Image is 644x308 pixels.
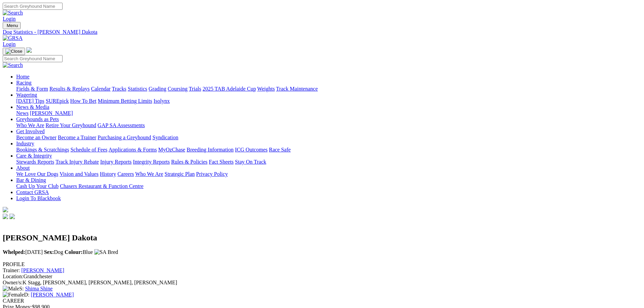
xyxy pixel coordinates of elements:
[100,159,132,165] a: Injury Reports
[152,135,178,140] a: Syndication
[16,195,61,201] a: Login To Blackbook
[3,233,641,242] h2: [PERSON_NAME] Dakota
[16,141,34,146] a: Industry
[128,86,147,92] a: Statistics
[3,214,8,219] img: facebook.svg
[3,280,23,285] span: Owner/s:
[58,135,96,140] a: Become a Trainer
[94,249,118,255] img: SA Bred
[276,86,318,92] a: Track Maintenance
[235,159,266,165] a: Stay On Track
[16,74,29,79] a: Home
[70,147,107,152] a: Schedule of Fees
[9,214,15,219] img: twitter.svg
[165,171,195,177] a: Strategic Plan
[3,55,63,62] input: Search
[46,122,96,128] a: Retire Your Greyhound
[3,10,23,16] img: Search
[3,16,16,22] a: Login
[3,298,641,304] div: CAREER
[16,177,46,183] a: Bar & Dining
[149,86,166,92] a: Grading
[16,116,59,122] a: Greyhounds as Pets
[3,3,63,10] input: Search
[16,86,641,92] div: Racing
[16,98,44,104] a: [DATE] Tips
[171,159,208,165] a: Rules & Policies
[55,159,99,165] a: Track Injury Rebate
[202,86,256,92] a: 2025 TAB Adelaide Cup
[7,23,18,28] span: Menu
[153,98,170,104] a: Isolynx
[187,147,234,152] a: Breeding Information
[3,292,24,298] img: Female
[16,104,49,110] a: News & Media
[59,171,98,177] a: Vision and Values
[16,110,28,116] a: News
[21,267,64,273] a: [PERSON_NAME]
[3,207,8,212] img: logo-grsa-white.png
[3,249,25,255] b: Whelped:
[196,171,228,177] a: Privacy Policy
[189,86,201,92] a: Trials
[91,86,111,92] a: Calendar
[16,135,56,140] a: Become an Owner
[98,135,151,140] a: Purchasing a Greyhound
[16,147,69,152] a: Bookings & Scratchings
[3,274,641,280] div: Grandchester
[109,147,157,152] a: Applications & Forms
[133,159,170,165] a: Integrity Reports
[209,159,234,165] a: Fact Sheets
[3,261,641,267] div: PROFILE
[3,286,19,292] img: Male
[49,86,90,92] a: Results & Replays
[3,48,25,55] button: Toggle navigation
[44,249,54,255] b: Sex:
[44,249,63,255] span: Dog
[3,274,23,279] span: Location:
[98,122,145,128] a: GAP SA Assessments
[16,183,641,189] div: Bar & Dining
[16,98,641,104] div: Wagering
[16,80,31,86] a: Racing
[16,122,641,128] div: Greyhounds as Pets
[60,183,143,189] a: Chasers Restaurant & Function Centre
[3,267,20,273] span: Trainer:
[65,249,93,255] span: Blue
[16,153,52,159] a: Care & Integrity
[16,189,49,195] a: Contact GRSA
[3,249,43,255] span: [DATE]
[3,286,24,291] span: S:
[16,159,54,165] a: Stewards Reports
[16,110,641,116] div: News & Media
[3,41,16,47] a: Login
[16,86,48,92] a: Fields & Form
[3,292,29,298] span: D:
[168,86,188,92] a: Coursing
[3,280,641,286] div: K Stagg, [PERSON_NAME], [PERSON_NAME], [PERSON_NAME]
[257,86,275,92] a: Weights
[46,98,69,104] a: SUREpick
[25,286,52,291] a: Shima Shine
[117,171,134,177] a: Careers
[16,147,641,153] div: Industry
[3,22,21,29] button: Toggle navigation
[235,147,267,152] a: ICG Outcomes
[158,147,185,152] a: MyOzChase
[26,47,32,53] img: logo-grsa-white.png
[3,35,23,41] img: GRSA
[65,249,82,255] b: Colour:
[3,29,641,35] a: Dog Statistics - [PERSON_NAME] Dakota
[98,98,152,104] a: Minimum Betting Limits
[16,183,58,189] a: Cash Up Your Club
[16,92,37,98] a: Wagering
[30,110,73,116] a: [PERSON_NAME]
[16,165,30,171] a: About
[269,147,290,152] a: Race Safe
[16,171,641,177] div: About
[135,171,163,177] a: Who We Are
[100,171,116,177] a: History
[31,292,74,298] a: [PERSON_NAME]
[112,86,126,92] a: Tracks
